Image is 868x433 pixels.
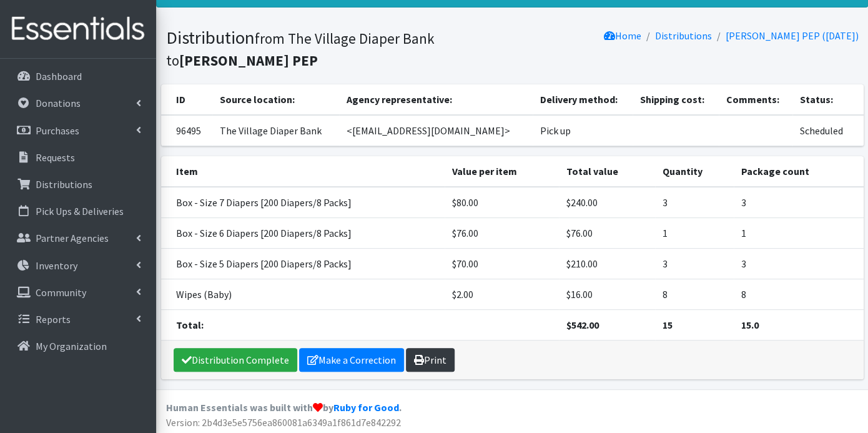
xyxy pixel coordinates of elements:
td: <[EMAIL_ADDRESS][DOMAIN_NAME]> [339,115,533,146]
strong: Total: [176,319,204,331]
a: Home [604,29,641,42]
td: 8 [734,279,864,310]
p: Distributions [36,178,92,191]
th: Quantity [655,156,734,187]
td: 1 [655,218,734,249]
td: $2.00 [445,279,559,310]
strong: 15 [663,319,673,331]
td: 1 [734,218,864,249]
p: My Organization [36,340,107,352]
td: $16.00 [559,279,654,310]
strong: 15.0 [741,319,759,331]
p: Donations [36,97,81,109]
span: Version: 2b4d3e5e5756ea860081a6349a1f861d7e842292 [166,416,401,429]
strong: $542.00 [566,319,599,331]
b: [PERSON_NAME] PEP [179,51,318,69]
th: Value per item [445,156,559,187]
p: Requests [36,151,75,164]
p: Community [36,286,86,299]
th: Status: [792,84,864,115]
a: Donations [5,91,151,116]
a: Requests [5,145,151,170]
a: [PERSON_NAME] PEP ([DATE]) [726,29,859,42]
td: $76.00 [445,218,559,249]
p: Inventory [36,259,77,272]
td: Scheduled [792,115,864,146]
a: Distributions [5,172,151,197]
h1: Distribution [166,27,508,70]
p: Partner Agencies [36,232,109,244]
th: ID [161,84,212,115]
th: Delivery method: [533,84,633,115]
td: Box - Size 5 Diapers [200 Diapers/8 Packs] [161,249,445,279]
a: Dashboard [5,64,151,89]
a: Ruby for Good [333,401,399,414]
a: Partner Agencies [5,226,151,251]
th: Package count [734,156,864,187]
a: Print [406,348,455,372]
p: Dashboard [36,70,82,82]
td: Box - Size 7 Diapers [200 Diapers/8 Packs] [161,187,445,218]
td: $210.00 [559,249,654,279]
td: 3 [734,187,864,218]
th: Comments: [719,84,792,115]
th: Total value [559,156,654,187]
th: Shipping cost: [633,84,719,115]
td: $80.00 [445,187,559,218]
a: Inventory [5,253,151,278]
a: Make a Correction [299,348,404,372]
th: Source location: [212,84,339,115]
a: Distribution Complete [174,348,297,372]
strong: Human Essentials was built with by . [166,401,402,414]
td: Wipes (Baby) [161,279,445,310]
td: 3 [734,249,864,279]
a: Community [5,280,151,305]
td: $76.00 [559,218,654,249]
p: Purchases [36,124,79,137]
td: 96495 [161,115,212,146]
td: Box - Size 6 Diapers [200 Diapers/8 Packs] [161,218,445,249]
th: Item [161,156,445,187]
td: 3 [655,249,734,279]
a: Reports [5,307,151,332]
td: $240.00 [559,187,654,218]
small: from The Village Diaper Bank to [166,29,435,69]
a: Distributions [655,29,712,42]
td: Pick up [533,115,633,146]
td: $70.00 [445,249,559,279]
p: Reports [36,313,71,326]
p: Pick Ups & Deliveries [36,205,124,217]
a: My Organization [5,334,151,359]
a: Pick Ups & Deliveries [5,199,151,224]
td: 8 [655,279,734,310]
a: Purchases [5,118,151,143]
td: 3 [655,187,734,218]
td: The Village Diaper Bank [212,115,339,146]
th: Agency representative: [339,84,533,115]
img: HumanEssentials [5,8,151,50]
